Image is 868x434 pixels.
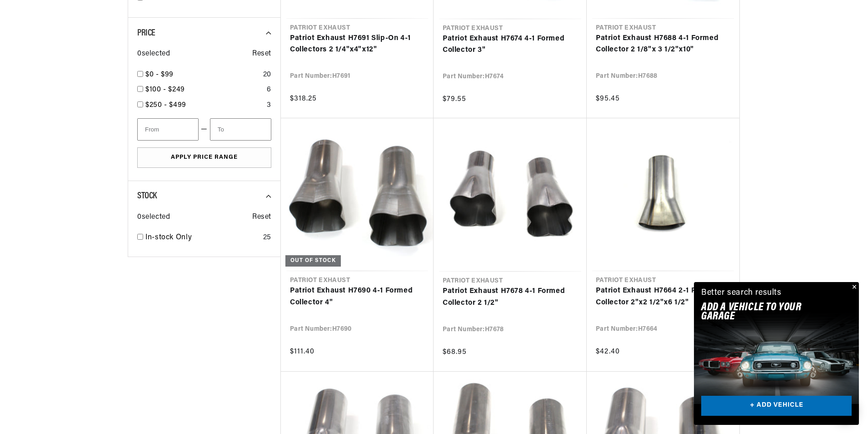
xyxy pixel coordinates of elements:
[210,118,271,141] input: To
[701,303,829,322] h2: Add A VEHICLE to your garage
[137,118,199,141] input: From
[137,192,157,201] span: Stock
[252,212,271,223] span: Reset
[137,147,271,168] button: Apply Price Range
[263,232,271,244] div: 25
[443,286,578,309] a: Patriot Exhaust H7678 4-1 Formed Collector 2 1/2"
[263,69,271,81] div: 20
[267,84,271,96] div: 6
[137,212,170,223] span: 0 selected
[596,285,730,308] a: Patriot Exhaust H7664 2-1 Formed Collector 2"x2 1/2"x6 1/2"
[290,285,424,308] a: Patriot Exhaust H7690 4-1 Formed Collector 4"
[137,29,155,38] span: Price
[701,396,852,416] a: + ADD VEHICLE
[443,33,578,56] a: Patriot Exhaust H7674 4-1 Formed Collector 3"
[596,33,730,56] a: Patriot Exhaust H7688 4-1 Formed Collector 2 1/8"x 3 1/2"x10"
[267,100,271,111] div: 3
[252,48,271,60] span: Reset
[848,282,859,293] button: Close
[145,101,186,109] span: $250 - $499
[290,33,424,56] a: Patriot Exhaust H7691 Slip-On 4-1 Collectors 2 1/4"x4"x12"
[145,86,185,93] span: $100 - $249
[201,124,208,136] span: —
[701,287,782,300] div: Better search results
[145,71,174,78] span: $0 - $99
[137,48,170,60] span: 0 selected
[145,232,259,244] a: In-stock Only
